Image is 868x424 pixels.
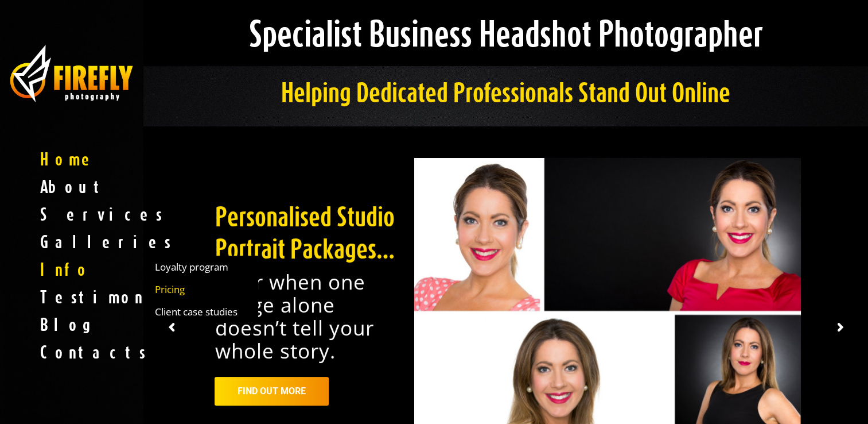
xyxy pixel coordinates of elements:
[281,76,730,107] span: Helping Dedicated Professionals Stand Out Online
[163,17,849,49] h1: Specialist Business Headshot Photographer
[155,283,185,295] span: Pricing
[215,377,329,406] a: FIND OUT MORE
[155,306,238,318] span: Client case studies
[143,300,258,323] a: Client case studies
[215,201,395,264] span: Personalised Studio Portrait Packages…
[155,261,228,273] span: Loyalty program
[215,271,406,363] rs-layer: …For when one image alone doesn’t tell your whole story.
[143,278,258,300] a: Pricing
[143,256,258,278] a: Loyalty program
[9,43,135,104] img: business photography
